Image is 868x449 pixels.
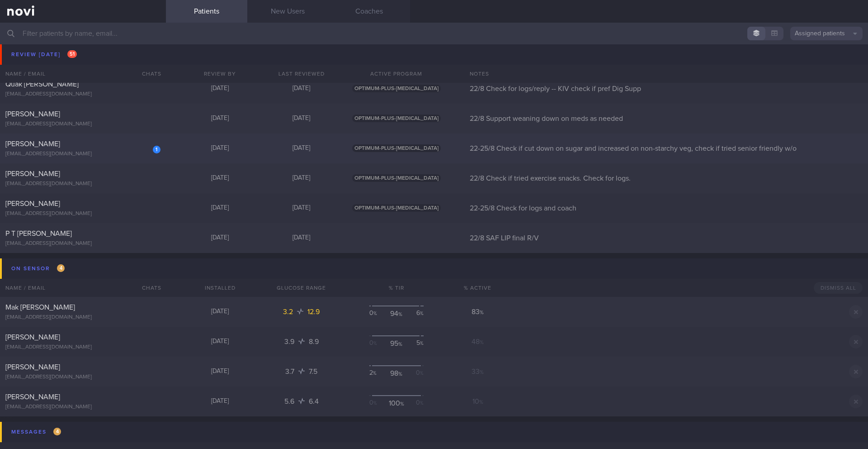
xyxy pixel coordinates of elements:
[814,282,863,294] button: Dismiss All
[130,279,166,297] div: Chats
[57,264,65,272] span: 4
[5,140,60,148] span: [PERSON_NAME]
[53,428,61,435] span: 4
[464,54,868,63] div: Dig Supp
[388,309,405,318] div: 94
[5,91,160,98] div: [EMAIL_ADDRESS][DOMAIN_NAME]
[480,340,484,345] sub: %
[388,339,405,348] div: 95
[5,181,160,187] div: [EMAIL_ADDRESS][DOMAIN_NAME]
[464,174,868,183] div: 22/8 Check if tried exercise snacks. Check for logs.
[451,337,505,346] div: 48
[400,401,404,407] sub: %
[388,369,405,378] div: 98
[369,309,386,318] div: 0
[179,115,261,123] div: [DATE]
[398,342,402,347] sub: %
[261,234,342,242] div: [DATE]
[309,338,319,345] span: 8.9
[407,369,424,378] div: 0
[179,338,261,346] div: [DATE]
[5,404,160,411] div: [EMAIL_ADDRESS][DOMAIN_NAME]
[261,55,342,63] div: A month ago
[373,371,377,376] sub: %
[5,230,72,237] span: P T [PERSON_NAME]
[373,341,377,346] sub: %
[5,393,60,401] span: [PERSON_NAME]
[179,368,261,376] div: [DATE]
[309,368,317,375] span: 7.5
[352,144,441,152] span: OPTIMUM-PLUS-[MEDICAL_DATA]
[420,401,424,406] sub: %
[398,312,402,317] sub: %
[261,85,342,93] div: [DATE]
[261,144,342,153] div: [DATE]
[407,309,424,318] div: 6
[420,341,424,346] sub: %
[352,204,441,212] span: OPTIMUM-PLUS-[MEDICAL_DATA]
[261,279,342,297] div: Glucose Range
[373,401,377,406] sub: %
[451,279,505,297] div: % Active
[388,399,405,408] div: 100
[261,204,342,212] div: [DATE]
[5,81,79,88] span: Quak [PERSON_NAME]
[179,397,261,406] div: [DATE]
[464,204,868,213] div: 22-25/8 Check for logs and coach
[5,304,75,311] span: Mak [PERSON_NAME]
[9,426,63,438] div: Messages
[480,370,484,375] sub: %
[479,400,483,405] sub: %
[352,85,441,92] span: OPTIMUM-PLUS-[MEDICAL_DATA]
[369,369,386,378] div: 2
[9,263,67,275] div: On sensor
[464,234,868,243] div: 22/8 SAF LIP final R/V
[179,234,261,242] div: [DATE]
[790,27,863,40] button: Assigned patients
[342,279,451,297] div: % TIR
[5,334,60,341] span: [PERSON_NAME]
[451,307,505,316] div: 83
[261,115,342,123] div: [DATE]
[179,85,261,93] div: [DATE]
[179,204,261,212] div: [DATE]
[352,55,441,62] span: OPTIMUM-PLUS-[MEDICAL_DATA]
[179,279,261,297] div: Installed
[179,308,261,316] div: [DATE]
[5,210,160,217] div: [EMAIL_ADDRESS][DOMAIN_NAME]
[464,114,868,123] div: 22/8 Support weaning down on meds as needed
[285,368,296,375] span: 3.7
[179,144,261,153] div: [DATE]
[5,51,100,58] span: [PERSON_NAME] (Kimberline)
[352,115,441,122] span: OPTIMUM-PLUS-[MEDICAL_DATA]
[420,311,424,316] sub: %
[369,399,386,408] div: 0
[307,308,320,315] span: 12.9
[284,338,296,345] span: 3.9
[5,151,160,158] div: [EMAIL_ADDRESS][DOMAIN_NAME]
[373,311,377,316] sub: %
[179,174,261,182] div: [DATE]
[451,367,505,376] div: 33
[464,84,868,93] div: 22/8 Check for logs/reply -- KIV check if pref Dig Supp
[420,371,424,376] sub: %
[407,339,424,348] div: 5
[5,240,160,247] div: [EMAIL_ADDRESS][DOMAIN_NAME]
[5,374,160,381] div: [EMAIL_ADDRESS][DOMAIN_NAME]
[369,339,386,348] div: 0
[5,170,60,177] span: [PERSON_NAME]
[398,372,402,377] sub: %
[5,110,60,118] span: [PERSON_NAME]
[407,399,424,408] div: 0
[261,174,342,182] div: [DATE]
[153,146,160,153] div: 1
[352,174,441,182] span: OPTIMUM-PLUS-[MEDICAL_DATA]
[5,314,160,321] div: [EMAIL_ADDRESS][DOMAIN_NAME]
[5,363,60,371] span: [PERSON_NAME]
[464,144,868,153] div: 22-25/8 Check if cut down on sugar and increased on non-starchy veg, check if tried senior friend...
[5,344,160,351] div: [EMAIL_ADDRESS][DOMAIN_NAME]
[5,200,60,207] span: [PERSON_NAME]
[284,398,296,405] span: 5.6
[5,61,160,68] div: [DOMAIN_NAME][EMAIL_ADDRESS][DOMAIN_NAME]
[5,121,160,128] div: [EMAIL_ADDRESS][DOMAIN_NAME]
